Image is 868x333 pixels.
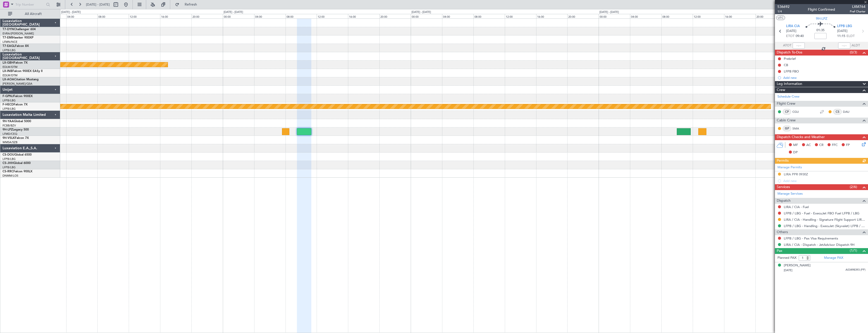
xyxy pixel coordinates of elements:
[784,236,838,240] a: LFPB / LBG - Pax Visa Requirements
[3,120,14,123] span: 9H-YAA
[3,95,33,98] a: F-GPNJFalcon 900EX
[783,126,791,131] div: ISP
[784,211,859,215] a: LFPB / LBG - Fuel - ExecuJet FBO Fuel LFPB / LBG
[3,162,31,165] a: CS-JHHGlobal 6000
[777,184,790,190] span: Services
[784,268,792,272] span: [DATE]
[755,14,787,18] div: 20:00
[61,10,81,14] div: [DATE] - [DATE]
[850,248,857,253] span: (1/1)
[348,14,379,18] div: 16:00
[567,14,599,18] div: 20:00
[3,103,14,106] span: F-HECD
[3,170,13,173] span: CS-RRC
[837,24,852,29] span: LFPB LBG
[379,14,411,18] div: 20:00
[3,124,16,127] a: FCBB/BZV
[777,50,802,55] span: Dispatch To-Dos
[3,36,33,39] a: T7-EMIHawker 900XP
[783,76,865,80] div: Add new
[786,34,794,39] span: ETOT
[793,143,798,148] span: MF
[786,24,800,29] span: LIRA CIA
[3,157,16,161] a: LFPB/LBG
[536,14,568,18] div: 16:00
[3,128,13,131] span: 9H-LPZ
[473,14,505,18] div: 08:00
[784,205,809,209] a: LIRA / CIA - Fuel
[3,45,15,48] span: T7-EAGL
[3,28,14,31] span: T7-DYN
[3,45,29,48] a: T7-EAGLFalcon 8X
[3,40,17,44] a: LFMN/NCE
[317,14,348,18] div: 12:00
[784,69,799,73] div: LFPB FBO
[786,29,796,34] span: [DATE]
[832,143,838,148] span: FFC
[724,14,755,18] div: 16:00
[693,14,724,18] div: 12:00
[3,32,34,35] a: EVRA/[PERSON_NAME]
[3,36,12,39] span: T7-EMI
[777,255,796,261] label: Planned PAX
[3,174,18,178] a: DNMM/LOS
[3,132,17,136] a: LFMD/CEQ
[847,34,855,39] span: ELDT
[3,95,13,98] span: F-GPNJ
[191,14,223,18] div: 20:00
[850,50,857,55] span: (0/3)
[160,14,191,18] div: 16:00
[784,224,865,228] a: LFPB / LBG - Handling - ExecuJet (Skyvalet) LFPB / LBG
[3,70,12,73] span: LX-INB
[6,10,55,18] button: All Aircraft
[15,1,45,8] input: Trip Number
[816,28,824,33] span: 01:35
[3,137,29,140] a: 9H-VSLKFalcon 7X
[792,126,804,131] a: SMA
[783,43,791,48] span: ATOT
[3,120,31,123] a: 9H-YAAGlobal 5000
[3,128,29,131] a: 9H-LPZLegacy 500
[3,99,16,102] a: LFPB/LBG
[845,268,865,272] span: A03498393 (PP)
[850,184,857,190] span: (2/6)
[850,4,865,9] span: LXM764
[3,48,16,52] a: LFPB/LBG
[3,165,16,169] a: LFPB/LBG
[599,14,630,18] div: 00:00
[411,14,442,18] div: 00:00
[777,4,790,9] span: 536692
[784,243,855,247] a: LIRA / CIA - Dispatch - JetAdvisor Dispatch 9H
[796,34,804,39] span: 09:40
[837,34,845,39] span: 11:15
[806,143,811,148] span: AC
[3,162,13,165] span: CS-JHH
[173,1,203,9] button: Refresh
[3,78,39,81] a: LX-AOACitation Mustang
[777,118,796,123] span: Cabin Crew
[3,153,32,156] a: CS-DOUGlobal 6500
[180,3,202,6] span: Refresh
[224,10,243,14] div: [DATE] - [DATE]
[66,14,98,18] div: 04:00
[837,29,848,34] span: [DATE]
[3,78,14,81] span: LX-AOA
[833,109,842,115] div: CS
[777,87,785,93] span: Crew
[3,61,28,64] a: LX-GBHFalcon 7X
[784,217,865,222] a: LIRA / CIA - Handling - Signature Flight Support LIRA / CIA
[3,153,14,156] span: CS-DOU
[777,198,791,204] span: Dispatch
[824,255,843,261] a: Manage PAX
[599,10,619,14] div: [DATE] - [DATE]
[3,28,36,31] a: T7-DYNChallenger 604
[846,143,850,148] span: FP
[777,248,782,254] span: Pax
[793,150,798,155] span: DP
[819,143,823,148] span: CR
[784,57,796,61] div: Prebrief
[3,73,17,77] a: EDLW/DTM
[97,14,129,18] div: 08:00
[777,191,803,196] a: Manage Services
[223,14,254,18] div: 00:00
